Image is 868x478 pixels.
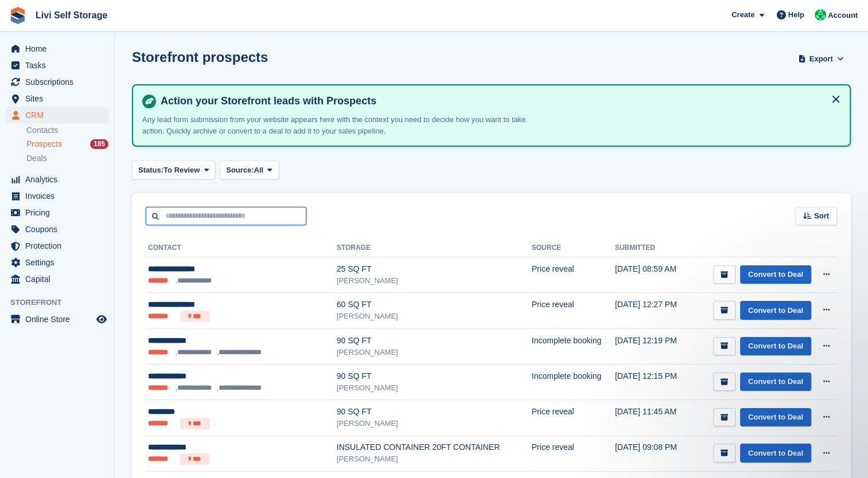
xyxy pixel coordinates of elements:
[6,311,108,327] a: menu
[25,91,94,107] span: Sites
[156,95,840,108] h4: Action your Storefront leads with Prospects
[532,400,615,436] td: Price reveal
[337,347,532,358] div: [PERSON_NAME]
[6,238,108,254] a: menu
[25,74,94,90] span: Subscriptions
[615,257,689,293] td: [DATE] 08:59 AM
[6,57,108,73] a: menu
[337,370,532,382] div: 90 SQ FT
[142,114,544,136] p: Any lead form submission from your website appears here with the context you need to decide how y...
[6,205,108,221] a: menu
[26,153,47,164] span: Deals
[6,221,108,237] a: menu
[337,239,532,257] th: Storage
[337,263,532,275] div: 25 SQ FT
[615,293,689,329] td: [DATE] 12:27 PM
[25,205,94,221] span: Pricing
[25,271,94,287] span: Capital
[615,436,689,472] td: [DATE] 09:08 PM
[146,239,337,257] th: Contact
[740,301,811,320] a: Convert to Deal
[740,337,811,356] a: Convert to Deal
[31,6,112,25] a: Livi Self Storage
[26,138,108,150] a: Prospects 185
[6,91,108,107] a: menu
[740,265,811,284] a: Convert to Deal
[6,74,108,90] a: menu
[25,41,94,57] span: Home
[6,107,108,123] a: menu
[25,57,94,73] span: Tasks
[532,436,615,472] td: Price reveal
[25,238,94,254] span: Protection
[615,328,689,364] td: [DATE] 12:19 PM
[6,171,108,187] a: menu
[828,10,858,21] span: Account
[815,9,826,21] img: Joe Robertson
[615,400,689,436] td: [DATE] 11:45 AM
[337,453,532,465] div: [PERSON_NAME]
[26,139,62,150] span: Prospects
[532,293,615,329] td: Price reveal
[809,53,833,65] span: Export
[337,299,532,311] div: 60 SQ FT
[532,239,615,257] th: Source
[25,311,94,327] span: Online Store
[337,311,532,322] div: [PERSON_NAME]
[25,188,94,204] span: Invoices
[740,444,811,463] a: Convert to Deal
[95,312,108,326] a: Preview store
[164,164,200,176] span: To Review
[814,210,829,222] span: Sort
[220,160,279,179] button: Source: All
[337,382,532,394] div: [PERSON_NAME]
[132,49,268,65] h1: Storefront prospects
[6,41,108,57] a: menu
[337,335,532,347] div: 90 SQ FT
[26,152,108,164] a: Deals
[532,364,615,399] td: Incomplete booking
[337,418,532,429] div: [PERSON_NAME]
[740,373,811,391] a: Convert to Deal
[132,160,215,179] button: Status: To Review
[6,188,108,204] a: menu
[337,441,532,453] div: INSULATED CONTAINER 20FT CONTAINER
[615,364,689,399] td: [DATE] 12:15 PM
[25,171,94,187] span: Analytics
[25,254,94,271] span: Settings
[731,9,754,21] span: Create
[226,164,254,176] span: Source:
[26,125,108,136] a: Contacts
[138,164,164,176] span: Status:
[532,257,615,293] td: Price reveal
[740,408,811,427] a: Convert to Deal
[337,275,532,287] div: [PERSON_NAME]
[25,221,94,237] span: Coupons
[10,297,114,308] span: Storefront
[337,406,532,418] div: 90 SQ FT
[788,9,804,21] span: Help
[532,328,615,364] td: Incomplete booking
[254,164,264,176] span: All
[6,254,108,271] a: menu
[796,49,846,68] button: Export
[615,239,689,257] th: Submitted
[25,107,94,123] span: CRM
[90,139,108,149] div: 185
[6,271,108,287] a: menu
[9,7,26,24] img: stora-icon-8386f47178a22dfd0bd8f6a31ec36ba5ce8667c1dd55bd0f319d3a0aa187defe.svg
